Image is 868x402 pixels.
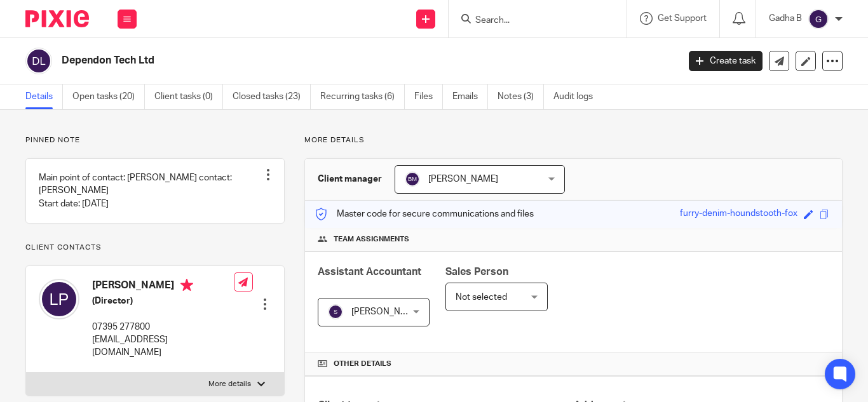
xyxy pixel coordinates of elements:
[72,84,145,109] a: Open tasks (20)
[304,135,843,145] p: More details
[208,379,251,389] p: More details
[553,84,602,109] a: Audit logs
[414,84,443,109] a: Files
[233,84,311,109] a: Closed tasks (23)
[92,295,234,307] h5: (Director)
[428,175,498,184] span: [PERSON_NAME]
[39,279,79,319] img: svg%3E
[680,207,797,222] div: furry-denim-houndstooth-fox
[456,293,507,302] span: Not selected
[445,267,508,277] span: Sales Person
[25,135,285,145] p: Pinned note
[474,15,588,27] input: Search
[154,84,223,109] a: Client tasks (0)
[25,84,63,109] a: Details
[405,171,420,187] img: svg%3E
[315,208,534,220] p: Master code for secure communications and files
[334,359,391,369] span: Other details
[658,14,707,23] span: Get Support
[25,48,52,74] img: svg%3E
[180,279,193,291] i: Primary
[318,173,382,185] h3: Client manager
[328,304,343,319] img: svg%3E
[808,9,829,29] img: svg%3E
[92,321,234,333] p: 07395 277800
[452,84,488,109] a: Emails
[62,54,548,67] h2: Dependon Tech Ltd
[318,267,421,277] span: Assistant Accountant
[334,234,409,245] span: Team assignments
[498,84,544,109] a: Notes (3)
[351,307,429,316] span: [PERSON_NAME] B
[92,333,234,359] p: [EMAIL_ADDRESS][DOMAIN_NAME]
[320,84,405,109] a: Recurring tasks (6)
[92,279,234,295] h4: [PERSON_NAME]
[769,12,802,25] p: Gadha B
[25,243,285,253] p: Client contacts
[25,10,89,27] img: Pixie
[689,51,763,71] a: Create task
